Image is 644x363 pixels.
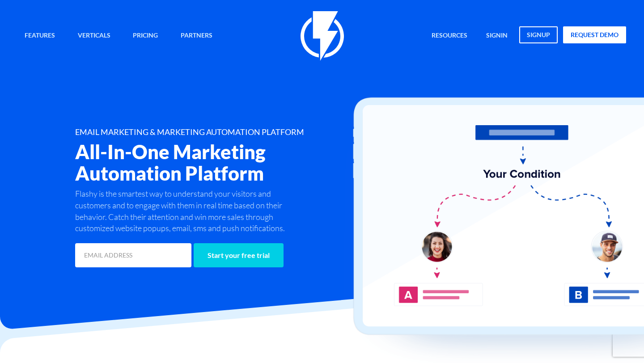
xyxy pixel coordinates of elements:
[126,26,165,46] a: Pricing
[75,141,366,184] h2: All-In-One Marketing Automation Platform
[75,188,290,234] p: Flashy is the smartest way to understand your visitors and customers and to engage with them in r...
[18,26,62,46] a: Features
[479,26,514,46] a: signin
[194,243,284,267] input: Start your free trial
[425,26,474,46] a: Resources
[75,243,191,267] input: EMAIL ADDRESS
[519,26,558,43] a: signup
[174,26,219,46] a: Partners
[71,26,117,46] a: Verticals
[563,26,626,43] a: request demo
[75,128,366,137] h1: EMAIL MARKETING & MARKETING AUTOMATION PLATFORM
